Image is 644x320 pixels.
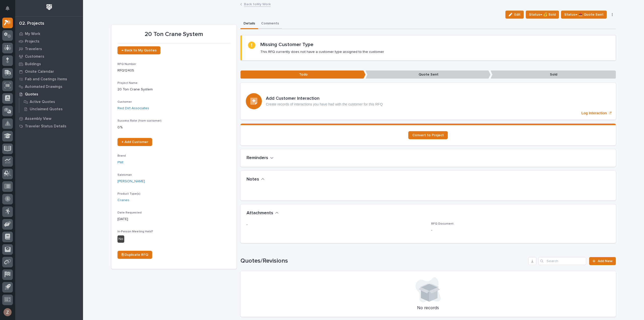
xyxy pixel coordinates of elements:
[240,257,527,265] h1: Quotes/Revisions
[247,210,279,216] button: Attachments
[25,77,67,82] p: Fab and Coatings Items
[117,87,230,92] p: 20 Ton Crane System
[589,257,616,265] a: Add New
[30,107,63,112] p: Unclaimed Quotes
[247,155,274,161] button: Reminders
[15,60,83,68] a: Buildings
[117,217,230,222] p: [DATE]
[25,47,42,51] p: Travelers
[25,69,54,74] p: Onsite Calendar
[45,3,54,12] img: Workspace Logo
[2,3,13,14] button: Notifications
[260,42,313,48] h2: Missing Customer Type
[25,62,41,66] p: Buildings
[122,49,156,52] span: ← Back to My Quotes
[247,305,610,311] p: No records
[15,83,83,90] a: Automated Drawings
[117,192,140,195] span: Product Type(s)
[117,211,142,214] span: Date Requested
[2,307,13,317] button: users-avatar
[266,102,383,106] p: Create records of interactions you have had with the customer for this RFQ
[514,12,520,17] span: Edit
[117,125,230,130] p: 0 %
[15,90,83,98] a: Quotes
[258,19,282,29] button: Comments
[15,30,83,38] a: My Work
[15,122,83,130] a: Traveler Status Details
[15,53,83,60] a: Customers
[117,68,230,73] p: RFQ12405
[117,251,152,259] a: ⎘ Duplicate RFQ
[19,105,83,113] a: Unclaimed Quotes
[561,11,607,19] button: Status→ 📤 Quote Sent
[15,115,83,122] a: Assembly View
[117,31,230,38] p: 20 Ton Crane System
[266,96,383,101] h3: Add Customer Interaction
[538,257,586,265] input: Search
[122,253,148,257] span: ⎘ Duplicate RFQ
[15,75,83,83] a: Fab and Coatings Items
[247,155,268,161] h2: Reminders
[240,70,366,79] p: Todo
[247,222,425,227] p: -
[117,230,153,233] span: In-Person Meeting Held?
[117,119,162,122] span: Success Rate (from customer)
[117,235,124,243] div: No
[247,210,273,216] h2: Attachments
[117,154,126,157] span: Brand
[581,111,607,115] p: Log Interaction
[117,198,129,203] a: Cranes
[25,117,51,121] p: Assembly View
[247,177,265,182] button: Notes
[122,140,148,144] span: + Add Customer
[529,12,556,18] span: Status→ 💰 Sold
[240,83,616,120] a: Log Interaction
[505,11,524,19] button: Edit
[117,138,152,146] a: + Add Customer
[15,45,83,53] a: Travelers
[25,39,39,44] p: Projects
[240,19,258,29] button: Details
[19,21,44,26] div: 02. Projects
[408,131,448,139] a: Convert to Project
[526,11,559,19] button: Status→ 💰 Sold
[412,133,444,137] span: Convert to Project
[564,12,603,18] span: Status→ 📤 Quote Sent
[15,68,83,75] a: Onsite Calendar
[6,6,13,14] div: Notifications
[491,70,616,79] p: Sold
[260,50,384,54] p: This RFQ currently does not have a customer type assigned to the customer
[117,82,138,85] span: Project Name
[117,179,145,184] a: [PERSON_NAME]
[25,92,38,97] p: Quotes
[30,100,55,104] p: Active Quotes
[117,63,136,66] span: RFQ Number
[431,222,454,225] span: RFQ Document
[244,1,271,7] a: Back toMy Work
[117,173,132,176] span: Salesman
[19,98,83,105] a: Active Quotes
[25,54,44,59] p: Customers
[366,70,491,79] p: Quote Sent
[15,38,83,45] a: Projects
[25,32,40,36] p: My Work
[117,106,149,111] a: Red Dirt Associates
[25,124,66,129] p: Traveler Status Details
[25,85,62,89] p: Automated Drawings
[117,160,123,165] a: PWI
[247,177,259,182] h2: Notes
[117,100,132,103] span: Customer
[117,46,160,54] a: ← Back to My Quotes
[598,259,613,263] span: Add New
[431,228,610,233] p: -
